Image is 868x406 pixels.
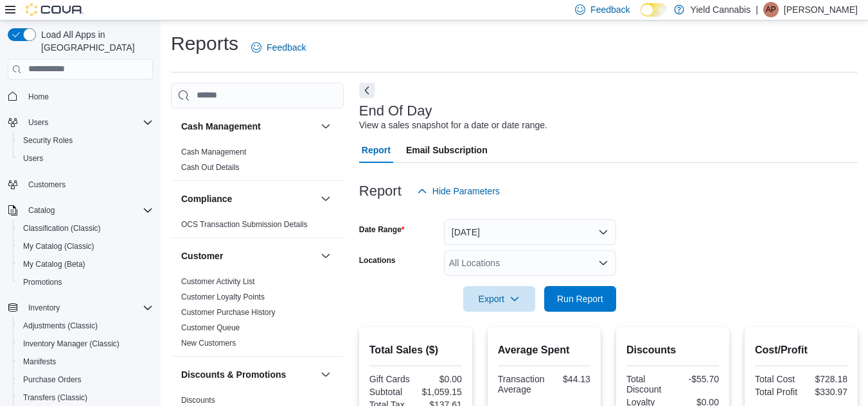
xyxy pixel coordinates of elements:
img: Cova [26,3,84,16]
div: Transaction Average [498,374,545,394]
span: Load All Apps in [GEOGRAPHIC_DATA] [36,28,153,54]
span: Run Report [557,292,603,305]
button: Cash Management [318,119,333,134]
span: Adjustments (Classic) [23,321,98,331]
a: Purchase Orders [18,372,87,387]
span: My Catalog (Classic) [23,241,94,251]
button: Hide Parameters [412,178,505,204]
input: Dark Mode [641,3,668,17]
button: Cash Management [181,120,315,133]
a: Customer Loyalty Points [181,292,265,301]
span: Purchase Orders [18,372,153,387]
span: Customer Activity List [181,276,255,287]
span: Users [23,153,43,164]
h3: Compliance [181,192,232,205]
span: Customer Loyalty Points [181,292,265,302]
div: -$55.70 [675,374,719,384]
button: My Catalog (Classic) [13,237,158,255]
button: Export [463,286,535,312]
button: Users [13,149,158,167]
span: New Customers [181,338,236,348]
span: Inventory Manager (Classic) [23,339,120,349]
a: Inventory Manager (Classic) [18,336,125,351]
button: Discounts & Promotions [318,367,333,382]
span: Email Subscription [406,137,488,163]
button: Purchase Orders [13,371,158,389]
span: Hide Parameters [432,185,500,198]
button: Customers [3,175,158,194]
button: Run Report [544,286,616,312]
a: Manifests [18,354,61,369]
h3: Report [359,183,402,199]
h3: Customer [181,250,223,262]
a: Promotions [18,275,67,290]
button: Inventory [3,299,158,317]
span: Customers [23,176,153,192]
span: Users [23,115,153,130]
button: Adjustments (Classic) [13,317,158,335]
h1: Reports [171,31,238,56]
button: Compliance [181,192,315,205]
p: [PERSON_NAME] [784,2,858,17]
span: My Catalog (Beta) [23,259,85,269]
span: Customers [28,180,66,190]
div: Total Discount [626,374,670,394]
button: Discounts & Promotions [181,368,315,381]
a: OCS Transaction Submission Details [181,220,308,229]
h2: Average Spent [498,343,590,358]
div: Cash Management [171,144,344,180]
a: My Catalog (Beta) [18,257,91,272]
div: Gift Cards [369,374,413,384]
button: Customer [318,248,333,264]
span: Customer Purchase History [181,307,276,317]
a: Feedback [246,35,311,60]
p: Yield Cannabis [691,2,751,17]
span: Classification (Classic) [23,223,101,233]
span: Promotions [23,277,62,287]
span: Inventory [28,303,60,313]
span: Manifests [18,354,153,369]
span: Transfers (Classic) [18,390,153,405]
button: Security Roles [13,131,158,149]
button: Inventory Manager (Classic) [13,335,158,353]
span: Feedback [267,41,306,54]
span: Report [362,137,391,163]
a: Transfers (Classic) [18,390,93,405]
span: Security Roles [18,133,153,148]
a: Users [18,151,48,166]
span: Home [28,92,49,102]
a: Discounts [181,396,215,405]
span: Classification (Classic) [18,221,153,236]
span: Cash Management [181,147,246,157]
span: Catalog [23,203,153,218]
a: Customer Activity List [181,277,255,286]
h2: Cost/Profit [755,343,847,358]
div: $1,059.15 [418,387,462,397]
a: Classification (Classic) [18,221,106,236]
div: Total Profit [755,387,799,397]
span: Manifests [23,357,56,367]
span: Customer Queue [181,323,240,333]
button: Promotions [13,273,158,291]
button: Catalog [23,203,60,218]
span: Users [28,117,48,128]
a: Cash Management [181,148,246,156]
span: Dark Mode [641,17,641,17]
span: Purchase Orders [23,375,82,385]
a: Cash Out Details [181,163,240,172]
span: Transfers (Classic) [23,393,87,403]
span: Inventory [23,300,153,316]
h2: Total Sales ($) [369,343,462,358]
button: Users [3,114,158,131]
button: Catalog [3,201,158,219]
button: My Catalog (Beta) [13,255,158,273]
a: Security Roles [18,133,78,148]
a: My Catalog (Classic) [18,239,100,254]
span: My Catalog (Classic) [18,239,153,254]
span: Users [18,151,153,166]
a: Adjustments (Classic) [18,318,103,334]
span: Feedback [590,3,630,16]
div: $44.13 [549,374,590,384]
div: Compliance [171,217,344,237]
a: Home [23,89,54,105]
